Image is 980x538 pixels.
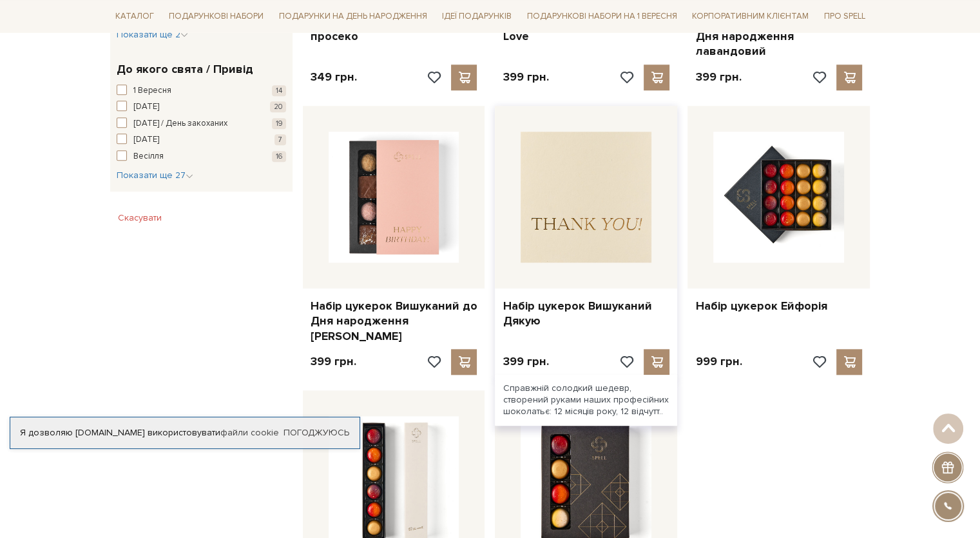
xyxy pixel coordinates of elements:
a: Набір цукерок Вишуканий Дякую [503,299,669,329]
div: Я дозволяю [DOMAIN_NAME] використовувати [10,427,360,439]
a: Каталог [110,6,159,26]
a: Подарунки на День народження [274,6,432,26]
p: 349 грн. [311,70,357,85]
span: [DATE] / День закоханих [133,117,227,130]
a: файли cookie [220,427,279,438]
p: 399 грн. [695,70,741,85]
button: Весілля 16 [117,150,286,163]
span: 14 [272,85,286,96]
p: 399 грн. [311,354,356,369]
span: 20 [270,101,286,112]
a: Подарункові набори [164,6,269,26]
p: 999 грн. [695,354,742,369]
a: Набір цукерок Вишуканий до Дня народження [PERSON_NAME] [311,299,477,344]
span: До якого свята / Привід [117,61,253,78]
span: 16 [272,151,286,162]
span: Весілля [133,150,164,163]
button: [DATE] 20 [117,101,286,114]
span: 1 Вересня [133,85,171,97]
button: Показати ще 2 [117,28,188,41]
a: Корпоративним клієнтам [687,5,814,27]
a: Набір цукерок Вишуканий до Дня народження лавандовий [695,14,862,59]
span: 19 [272,118,286,129]
a: Набір цукерок Ейфорія [695,299,862,314]
div: Справжній солодкий шедевр, створений руками наших професійних шоколатьє: 12 місяців року, 12 відч... [495,375,677,426]
a: Ідеї подарунків [437,6,517,26]
a: Подарункові набори на 1 Вересня [522,5,682,27]
button: Показати ще 27 [117,169,193,182]
span: [DATE] [133,101,159,114]
a: Про Spell [819,6,870,26]
button: [DATE] 7 [117,134,286,146]
p: 399 грн. [503,354,548,369]
p: 399 грн. [503,70,548,85]
button: Скасувати [110,208,169,228]
img: Набір цукерок Вишуканий Дякую [521,132,651,263]
a: Погоджуюсь [283,427,349,439]
span: Показати ще 27 [117,170,193,181]
button: 1 Вересня 14 [117,85,286,97]
span: Показати ще 2 [117,29,188,40]
span: [DATE] [133,134,159,146]
button: [DATE] / День закоханих 19 [117,117,286,130]
span: 7 [274,134,286,145]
